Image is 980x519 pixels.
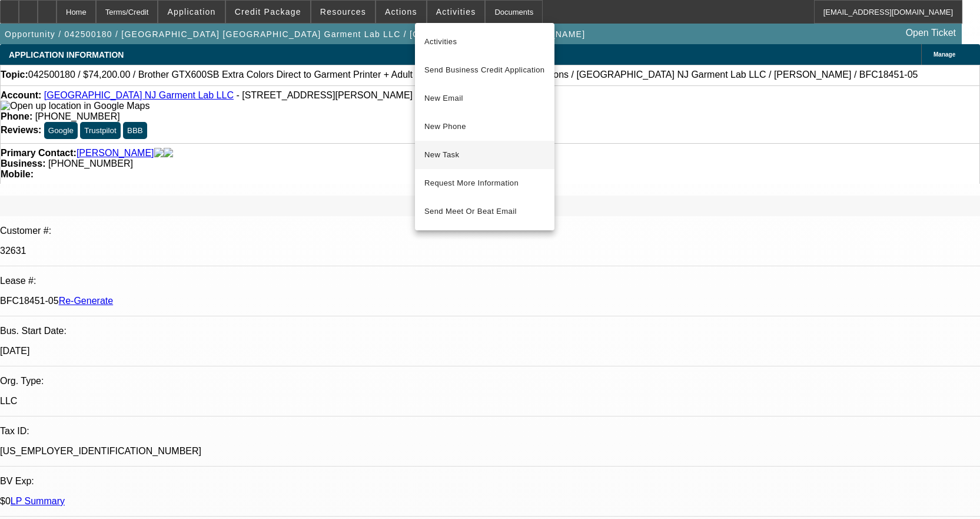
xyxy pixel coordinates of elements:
span: Send Business Credit Application [424,63,545,77]
span: New Email [424,91,545,105]
span: New Phone [424,120,545,134]
span: Request More Information [424,176,545,190]
span: Activities [424,35,545,49]
span: Send Meet Or Beat Email [424,204,545,219]
span: New Task [424,148,545,162]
